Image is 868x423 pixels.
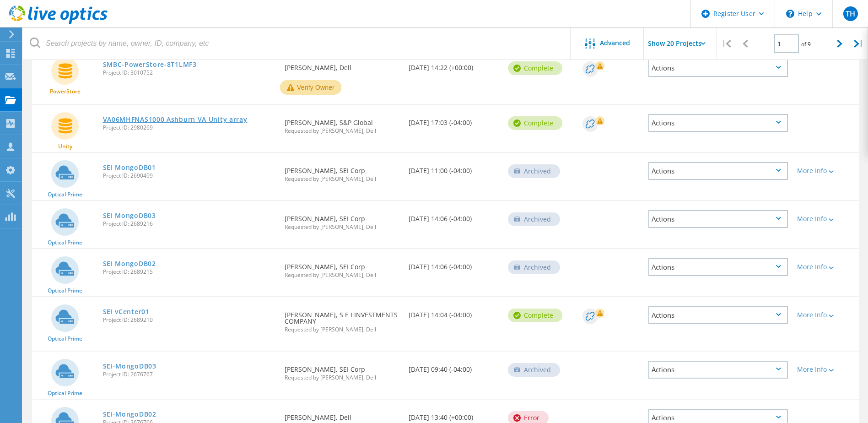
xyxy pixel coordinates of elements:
div: [DATE] 09:40 (-04:00) [404,352,503,382]
span: Optical Prime [48,240,82,245]
div: Actions [648,361,788,379]
div: [PERSON_NAME], SEI Corp [280,201,404,239]
span: Optical Prime [48,192,82,197]
div: [PERSON_NAME], S&P Global [280,105,404,143]
span: Project ID: 2689216 [103,221,276,227]
span: Advanced [600,40,630,46]
span: Optical Prime [48,288,82,293]
div: Complete [508,116,562,130]
span: Requested by [PERSON_NAME], Dell [285,128,399,134]
div: More Info [797,168,854,174]
div: Actions [648,306,788,324]
div: [PERSON_NAME], S E I INVESTMENTS COMPANY [280,297,404,342]
span: Project ID: 2980269 [103,125,276,130]
span: Unity [58,144,72,149]
div: [PERSON_NAME], Dell [280,50,404,80]
div: More Info [797,264,854,270]
span: Project ID: 3010752 [103,70,276,76]
span: Requested by [PERSON_NAME], Dell [285,327,399,332]
span: Project ID: 2689210 [103,317,276,323]
div: | [849,27,868,60]
span: Requested by [PERSON_NAME], Dell [285,375,399,380]
div: [PERSON_NAME], SEI Corp [280,153,404,191]
a: SMBC-PowerStore-8T1LMF3 [103,61,197,68]
span: Requested by [PERSON_NAME], Dell [285,224,399,230]
a: SEI MongoDB01 [103,164,156,171]
a: SEI-MongoDB03 [103,363,156,369]
a: SEI vCenter01 [103,309,150,315]
span: Project ID: 2676767 [103,372,276,377]
a: SEI MongoDB02 [103,260,156,267]
span: PowerStore [50,89,81,94]
div: [PERSON_NAME], SEI Corp [280,352,404,390]
div: [DATE] 11:00 (-04:00) [404,153,503,183]
a: Live Optics Dashboard [9,19,108,26]
div: Archived [508,363,560,377]
div: Archived [508,164,560,178]
div: Complete [508,61,562,75]
div: More Info [797,366,854,373]
div: [DATE] 14:06 (-04:00) [404,249,503,279]
span: Project ID: 2690499 [103,173,276,179]
div: Actions [648,258,788,276]
span: Requested by [PERSON_NAME], Dell [285,176,399,182]
span: TH [846,10,855,17]
div: [DATE] 14:04 (-04:00) [404,297,503,327]
span: of 9 [801,40,811,48]
span: Requested by [PERSON_NAME], Dell [285,272,399,278]
div: Actions [648,210,788,228]
div: Actions [648,114,788,132]
span: Optical Prime [48,390,82,396]
a: SEI MongoDB03 [103,212,156,219]
button: Verify Owner [280,80,341,95]
div: [PERSON_NAME], SEI Corp [280,249,404,287]
div: [DATE] 17:03 (-04:00) [404,105,503,135]
a: SEI-MongoDB02 [103,411,156,418]
div: [DATE] 14:06 (-04:00) [404,201,503,231]
a: VA06MHFNAS1000 Ashburn VA Unity array [103,116,248,123]
div: More Info [797,312,854,318]
span: Optical Prime [48,336,82,342]
span: Project ID: 2689215 [103,269,276,275]
div: | [717,27,736,60]
svg: \n [786,10,794,18]
div: More Info [797,216,854,222]
div: Archived [508,212,560,226]
div: Complete [508,309,562,322]
input: Search projects by name, owner, ID, company, etc [23,27,571,60]
div: Archived [508,260,560,274]
div: [DATE] 14:22 (+00:00) [404,50,503,80]
div: Actions [648,162,788,180]
div: Actions [648,59,788,77]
